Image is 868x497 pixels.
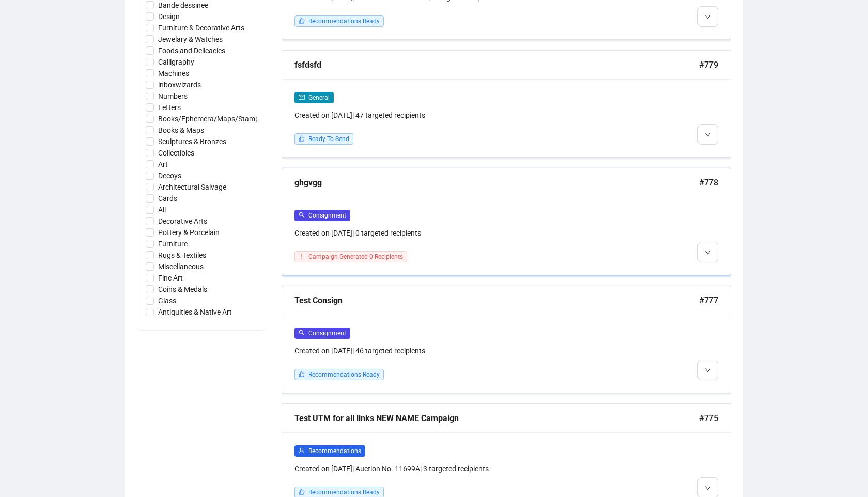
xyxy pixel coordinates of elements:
[154,34,227,45] span: Jewelary & Watches
[699,176,718,189] span: #778
[308,94,330,101] span: General
[154,170,185,181] span: Decoys
[308,371,380,378] span: Recommendations Ready
[295,58,699,71] div: fsfdsfd
[295,412,699,425] div: Test UTM for all links NEW NAME Campaign
[154,136,230,147] span: Sculptures & Bronzes
[154,90,192,102] span: Numbers
[308,447,361,455] span: Recommendations
[154,306,236,318] span: Antiquities & Native Art
[299,447,305,454] span: user
[154,227,224,238] span: Pottery & Porcelain
[154,79,205,90] span: inboxwizards
[154,261,208,272] span: Miscellaneous
[282,168,731,275] a: ghgvgg#778searchConsignmentCreated on [DATE]| 0 targeted recipientsexclamationCampaign Generated ...
[295,176,699,189] div: ghgvgg
[299,135,305,142] span: like
[308,489,380,496] span: Recommendations Ready
[154,102,185,113] span: Letters
[154,193,181,204] span: Cards
[154,113,267,125] span: Books/Ephemera/Maps/Stamps
[154,204,170,215] span: All
[282,50,731,158] a: fsfdsfd#779mailGeneralCreated on [DATE]| 47 targeted recipientslikeReady To Send
[699,58,718,71] span: #779
[154,147,198,159] span: Collectibles
[154,56,198,68] span: Calligraphy
[308,135,349,143] span: Ready To Send
[299,371,305,377] span: like
[295,110,611,121] div: Created on [DATE] | 47 targeted recipients
[154,250,210,261] span: Rugs & Textiles
[154,272,187,284] span: Fine Art
[295,463,611,474] div: Created on [DATE] | Auction No. 11699A | 3 targeted recipients
[299,330,305,336] span: search
[154,238,192,250] span: Furniture
[154,11,184,22] span: Design
[154,45,229,56] span: Foods and Delicacies
[295,345,611,356] div: Created on [DATE] | 46 targeted recipients
[299,212,305,218] span: search
[295,294,699,307] div: Test Consign
[299,18,305,24] span: like
[308,253,403,260] span: Campaign Generated 0 Recipients
[295,227,611,239] div: Created on [DATE] | 0 targeted recipients
[154,22,249,34] span: Furniture & Decorative Arts
[154,159,172,170] span: Art
[154,295,180,306] span: Glass
[699,412,718,425] span: #775
[154,215,211,227] span: Decorative Arts
[705,485,711,491] span: down
[705,250,711,256] span: down
[299,253,305,259] span: exclamation
[154,181,230,193] span: Architectural Salvage
[154,125,208,136] span: Books & Maps
[699,294,718,307] span: #777
[299,94,305,100] span: mail
[282,286,731,393] a: Test Consign#777searchConsignmentCreated on [DATE]| 46 targeted recipientslikeRecommendations Ready
[308,18,380,25] span: Recommendations Ready
[308,212,346,219] span: Consignment
[308,330,346,337] span: Consignment
[705,367,711,374] span: down
[154,68,193,79] span: Machines
[705,132,711,138] span: down
[154,284,211,295] span: Coins & Medals
[299,489,305,495] span: like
